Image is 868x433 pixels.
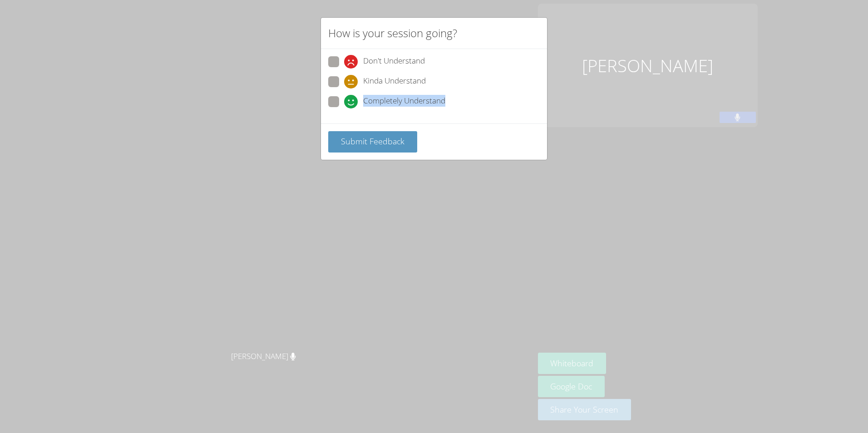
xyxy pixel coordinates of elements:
span: Don't Understand [363,55,425,69]
span: Submit Feedback [341,136,404,147]
h2: How is your session going? [328,25,457,41]
span: Kinda Understand [363,75,426,89]
button: Submit Feedback [328,131,417,153]
span: Completely Understand [363,95,445,108]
